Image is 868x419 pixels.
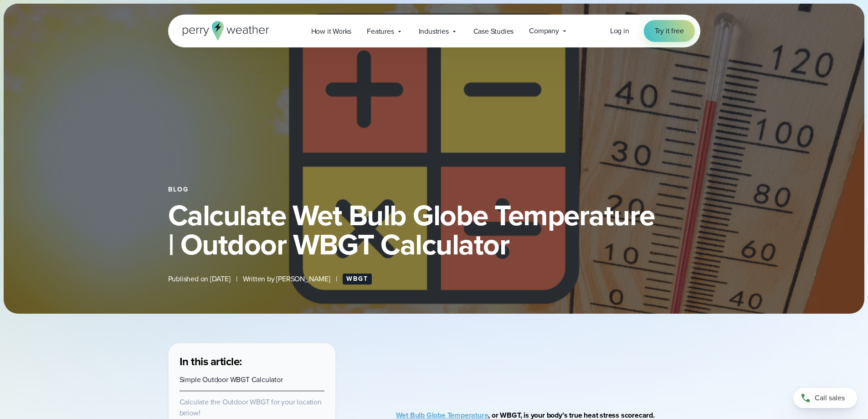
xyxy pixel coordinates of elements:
span: Log in [610,26,629,36]
a: How it Works [303,22,360,41]
div: Blog [168,186,700,193]
span: How it Works [311,26,352,37]
a: Call sales [793,388,857,408]
h3: In this article: [180,354,324,369]
span: Written by [PERSON_NAME] [243,274,330,285]
a: Log in [610,26,629,36]
span: Case Studies [473,26,514,37]
h1: Calculate Wet Bulb Globe Temperature | Outdoor WBGT Calculator [168,201,700,259]
a: Simple Outdoor WBGT Calculator [180,374,283,385]
iframe: WBGT Explained: Listen as we break down all you need to know about WBGT Video [422,343,673,381]
span: Company [529,26,559,36]
span: Industries [419,26,449,37]
span: Try it free [655,26,684,36]
span: | [236,274,237,285]
span: Features [367,26,394,37]
span: | [336,274,337,285]
a: Try it free [644,20,695,42]
span: Call sales [815,393,845,403]
a: Calculate the Outdoor WBGT for your location below! [180,397,322,418]
span: Published on [DATE] [168,274,231,285]
a: WBGT [343,274,372,285]
a: Case Studies [466,22,522,41]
